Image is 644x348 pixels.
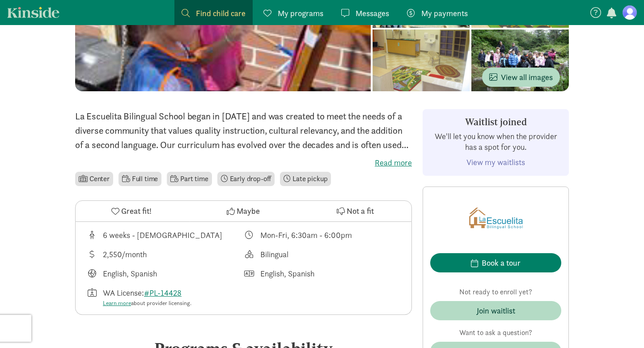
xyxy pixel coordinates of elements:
[244,267,401,280] div: Languages spoken
[86,229,244,241] div: Age range for children that this provider cares for
[237,205,260,217] span: Maybe
[103,248,147,260] div: 2,550/month
[244,248,401,260] div: This provider's education philosophy
[260,248,288,260] div: Bilingual
[103,287,191,308] div: WA License:
[280,172,331,186] li: Late pickup
[103,229,222,241] div: 6 weeks - [DEMOGRAPHIC_DATA]
[244,229,401,241] div: Class schedule
[196,7,246,19] span: Find child care
[482,257,521,269] div: Book a tour
[421,7,468,19] span: My payments
[121,205,152,217] span: Great fit!
[430,131,561,153] p: We'll let you know when the provider has a spot for you.
[86,267,244,280] div: Languages taught
[469,194,523,242] img: Provider logo
[119,172,161,186] li: Full time
[482,68,560,87] button: View all images
[217,172,275,186] li: Early drop-off
[144,288,182,298] a: #PL-14428
[489,71,553,83] span: View all images
[466,157,525,167] a: View my waitlists
[103,299,191,308] div: about provider licensing.
[278,7,323,19] span: My programs
[430,117,561,127] h3: Waitlist joined
[103,299,131,307] a: Learn more
[260,229,352,241] div: Mon-Fri, 6:30am - 6:00pm
[477,305,515,317] div: Join waitlist
[430,287,561,297] p: Not ready to enroll yet?
[103,267,157,280] div: English, Spanish
[75,157,412,168] label: Read more
[76,201,187,221] button: Great fit!
[430,301,561,320] button: Join waitlist
[86,248,244,260] div: Average tuition for this program
[260,267,314,280] div: English, Spanish
[75,172,113,186] li: Center
[167,172,212,186] li: Part time
[356,7,389,19] span: Messages
[430,327,561,338] p: Want to ask a question?
[347,205,374,217] span: Not a fit
[300,201,411,221] button: Not a fit
[187,201,299,221] button: Maybe
[86,287,244,308] div: License number
[75,109,412,152] p: La Escuelita Bilingual School began in [DATE] and was created to meet the needs of a diverse comm...
[430,253,561,272] button: Book a tour
[7,7,59,18] a: Kinside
